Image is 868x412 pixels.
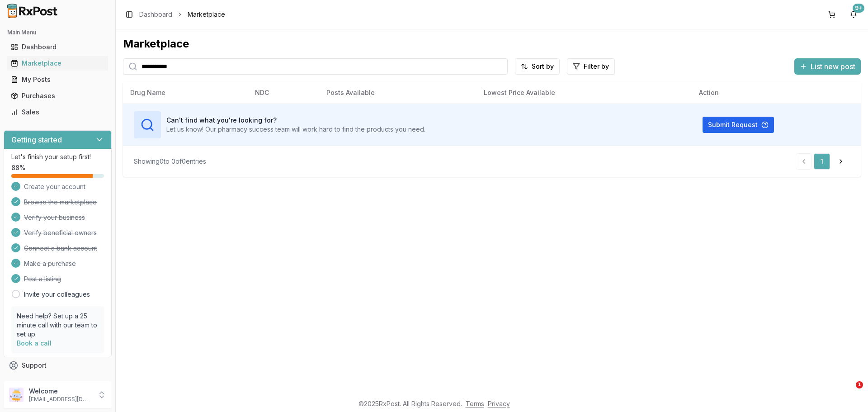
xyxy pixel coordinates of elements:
button: Sort by [515,58,560,75]
span: List new post [811,61,855,72]
span: Verify your business [24,213,85,222]
div: Marketplace [11,59,104,68]
button: Purchases [4,89,112,103]
div: Dashboard [11,43,104,52]
a: Go to next page [832,153,850,170]
span: Feedback [22,377,52,386]
p: Let us know! Our pharmacy success team will work hard to find the products you need. [166,125,425,134]
span: Connect a bank account [24,244,97,253]
span: Sort by [532,62,554,71]
img: RxPost Logo [4,4,61,18]
button: Sales [4,105,112,119]
div: Marketplace [123,37,861,51]
th: Posts Available [319,82,476,104]
a: Invite your colleagues [24,290,90,299]
button: Dashboard [4,40,112,54]
nav: breadcrumb [139,10,225,19]
span: Filter by [584,62,609,71]
p: [EMAIL_ADDRESS][DOMAIN_NAME] [29,396,92,403]
a: List new post [794,63,861,72]
th: Lowest Price Available [476,82,692,104]
th: Drug Name [123,82,248,104]
div: 9+ [853,4,864,13]
button: Marketplace [4,56,112,71]
button: Support [4,357,112,374]
span: Marketplace [188,10,225,19]
a: Marketplace [7,55,108,71]
a: Dashboard [7,39,108,55]
div: My Posts [11,75,104,84]
th: NDC [248,82,319,104]
div: Showing 0 to 0 of 0 entries [134,157,206,166]
iframe: Intercom live chat [837,381,859,403]
button: Filter by [567,58,615,75]
a: Purchases [7,88,108,104]
th: Action [692,82,861,104]
span: Create your account [24,182,85,191]
button: 9+ [846,7,861,22]
h2: Main Menu [7,29,108,36]
p: Let's finish your setup first! [11,152,104,161]
button: Submit Request [703,117,774,133]
div: Sales [11,108,104,117]
p: Welcome [29,387,92,396]
a: Book a call [17,339,52,347]
button: List new post [794,58,861,75]
button: My Posts [4,72,112,87]
h3: Can't find what you're looking for? [166,116,425,125]
nav: pagination [796,153,850,170]
button: Feedback [4,374,112,390]
a: Privacy [488,400,510,407]
a: My Posts [7,71,108,88]
a: Terms [466,400,484,407]
img: User avatar [9,388,24,402]
h3: Getting started [11,134,62,145]
span: Browse the marketplace [24,198,97,207]
span: Post a listing [24,275,61,284]
a: 1 [814,153,830,170]
span: 1 [856,381,863,388]
span: Make a purchase [24,259,76,268]
div: Purchases [11,91,104,100]
p: Need help? Set up a 25 minute call with our team to set up. [17,312,99,339]
a: Dashboard [139,10,172,19]
span: 88 % [11,163,25,172]
a: Sales [7,104,108,120]
span: Verify beneficial owners [24,228,97,237]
